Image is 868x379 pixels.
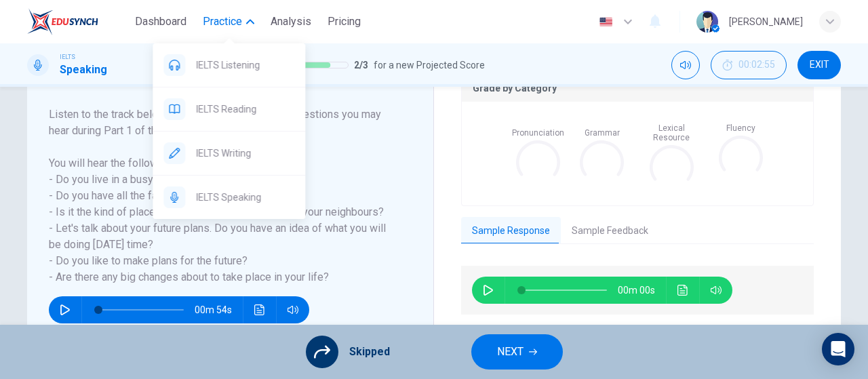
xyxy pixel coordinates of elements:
[60,52,75,62] span: IELTS
[196,101,294,117] span: IELTS Reading
[349,344,390,360] span: Skipped
[696,11,718,33] img: Profile picture
[512,128,564,138] span: Pronunciation
[729,14,803,30] div: [PERSON_NAME]
[153,132,305,175] div: IELTS Writing
[810,60,829,71] span: EXIT
[196,57,294,73] span: IELTS Listening
[671,51,700,79] div: Mute
[249,296,271,323] button: Click to see the audio transcription
[322,9,366,34] button: Pricing
[60,62,107,78] h1: Speaking
[597,17,614,27] img: en
[196,189,294,205] span: IELTS Speaking
[711,51,787,79] button: 00:02:55
[265,9,317,34] button: Analysis
[797,51,841,79] button: EXIT
[49,106,395,285] h6: Listen to the track below to hear an example of the questions you may hear during Part 1 of the S...
[27,8,98,35] img: EduSynch logo
[197,9,260,34] button: Practice
[726,123,755,133] span: Fluency
[271,14,311,30] span: Analysis
[497,342,524,361] span: NEXT
[153,176,305,219] div: IELTS Speaking
[374,57,485,73] span: for a new Projected Score
[354,57,368,73] span: 2 / 3
[471,334,563,370] button: NEXT
[641,123,703,142] span: Lexical Resource
[473,83,802,94] p: Grade by Category
[585,128,620,138] span: Grammar
[711,51,787,79] div: Hide
[461,217,814,245] div: basic tabs example
[328,14,361,30] span: Pricing
[203,14,242,30] span: Practice
[196,145,294,161] span: IELTS Writing
[618,277,666,304] span: 00m 00s
[672,277,694,304] button: Click to see the audio transcription
[461,217,561,245] button: Sample Response
[822,333,854,365] div: Open Intercom Messenger
[153,87,305,131] div: IELTS Reading
[195,296,243,323] span: 00m 54s
[135,14,186,30] span: Dashboard
[561,217,659,245] button: Sample Feedback
[130,9,192,34] button: Dashboard
[27,8,130,35] a: EduSynch logo
[738,60,775,71] span: 00:02:55
[153,43,305,87] div: IELTS Listening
